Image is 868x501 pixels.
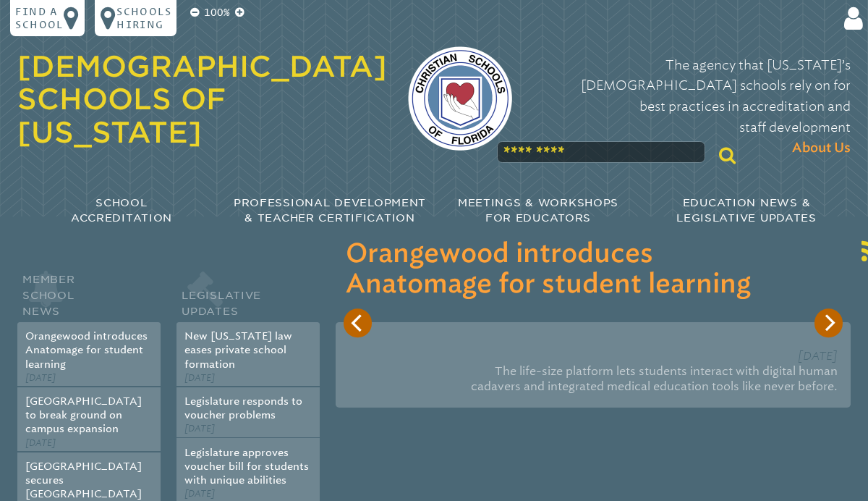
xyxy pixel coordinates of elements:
[184,329,292,371] a: New [US_STATE] law eases private school formation
[676,196,817,224] span: Education News & Legislative Updates
[184,446,309,487] a: Legislature approves voucher bill for students with unique abilities
[184,395,302,421] a: Legislature responds to voucher problems
[234,196,426,224] span: Professional Development & Teacher Certification
[349,358,838,400] p: The life-size platform lets students interact with digital human cadavers and integrated medical ...
[201,5,232,21] p: 100%
[792,138,851,159] span: About Us
[408,46,512,151] img: csf-logo-web-colors.png
[814,309,843,338] button: Next
[71,196,172,224] span: School Accreditation
[17,269,161,322] h2: Member School News
[184,372,215,383] span: [DATE]
[176,269,320,322] h2: Legislative Updates
[25,437,56,448] span: [DATE]
[798,349,838,363] span: [DATE]
[184,488,215,499] span: [DATE]
[116,5,171,31] p: Schools Hiring
[346,240,840,300] h3: Orangewood introduces Anatomage for student learning
[344,309,373,338] button: Previous
[25,395,142,436] a: [GEOGRAPHIC_DATA] to break ground on campus expansion
[15,5,64,31] p: Find a school
[458,196,618,224] span: Meetings & Workshops for Educators
[17,49,387,150] a: [DEMOGRAPHIC_DATA] Schools of [US_STATE]
[533,55,851,159] p: The agency that [US_STATE]’s [DEMOGRAPHIC_DATA] schools rely on for best practices in accreditati...
[25,329,148,371] a: Orangewood introduces Anatomage for student learning
[25,372,56,383] span: [DATE]
[184,423,215,434] span: [DATE]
